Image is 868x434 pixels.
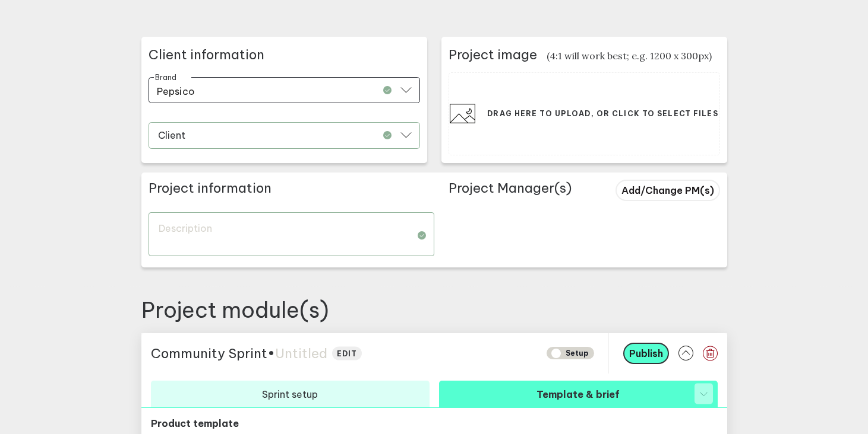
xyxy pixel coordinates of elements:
[151,417,718,429] p: Product template
[149,46,420,63] h2: Client information
[141,296,727,324] h2: Project module(s)
[629,347,663,359] span: Publish
[439,381,718,407] button: Template & brief
[332,346,362,360] button: edit
[487,109,718,118] p: Drag here to upload, or click to select files
[400,77,412,103] button: Open
[155,72,177,81] label: Brand
[275,345,327,362] span: Untitled
[149,180,434,203] h2: Project information
[151,345,275,362] span: Community Sprint •
[621,184,714,196] span: Add/Change PM(s)
[449,180,601,203] h3: Project Manager(s)
[151,381,430,407] button: Sprint setup
[616,180,720,201] button: Add/Change PM(s)
[400,123,412,148] button: Open
[623,343,669,364] button: Publish
[547,50,712,62] p: (4:1 will work best; e.g. 1200 x 300px)
[390,88,402,92] button: Clear
[449,46,537,63] h2: Project image
[547,347,594,359] span: SETUP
